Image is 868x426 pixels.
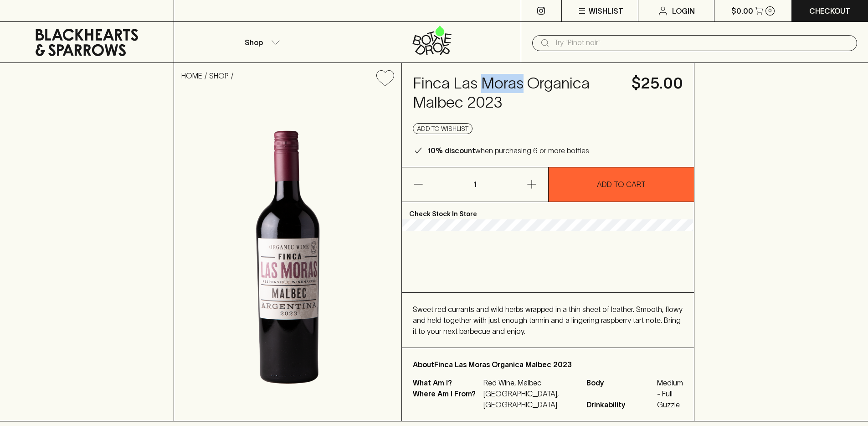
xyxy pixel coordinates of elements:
[554,36,850,50] input: Try "Pinot noir"
[174,5,182,16] p: ⠀
[597,179,646,190] p: ADD TO CART
[672,5,695,16] p: Login
[413,359,683,370] p: About Finca Las Moras Organica Malbec 2023
[427,145,589,156] p: when purchasing 6 or more bottles
[413,123,473,134] button: Add to wishlist
[373,67,398,90] button: Add to wishlist
[632,74,683,93] h4: $25.00
[809,5,850,16] p: Checkout
[586,399,655,410] span: Drinkability
[657,377,683,399] span: Medium - Full
[413,388,481,410] p: Where Am I From?
[768,8,772,13] p: 0
[181,72,202,80] a: HOME
[209,72,229,80] a: SHOP
[657,399,683,410] span: Guzzle
[174,22,348,62] button: Shop
[245,37,263,48] p: Shop
[483,377,575,388] p: Red Wine, Malbec
[174,94,401,421] img: 39764.png
[413,377,481,388] p: What Am I?
[427,146,475,155] b: 10% discount
[402,202,694,219] p: Check Stock In Store
[483,388,575,410] p: [GEOGRAPHIC_DATA], [GEOGRAPHIC_DATA]
[586,377,655,399] span: Body
[549,167,694,202] button: ADD TO CART
[589,5,623,16] p: Wishlist
[413,74,621,112] h4: Finca Las Moras Organica Malbec 2023
[731,5,753,16] p: $0.00
[413,305,683,335] span: Sweet red currants and wild herbs wrapped in a thin sheet of leather. Smooth, flowy and held toge...
[464,167,486,202] p: 1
